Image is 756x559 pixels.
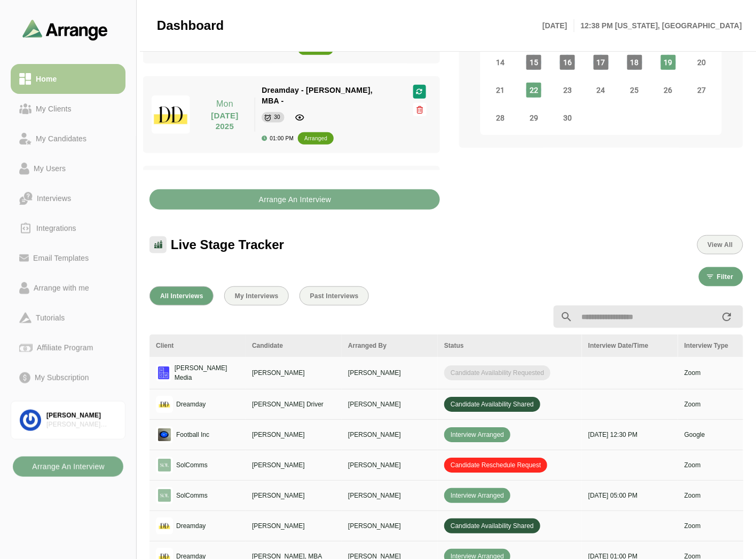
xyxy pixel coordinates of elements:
a: Interviews [11,183,125,213]
button: Arrange An Interview [13,457,123,477]
span: Interview Arranged [444,488,510,503]
p: [PERSON_NAME] Driver [252,400,335,409]
button: View All [697,235,743,254]
div: Interview Date/Time [588,341,672,350]
img: arrangeai-name-small-logo.4d2b8aee.svg [22,19,108,40]
p: [PERSON_NAME] [348,521,431,531]
span: Past Interviews [310,292,359,300]
img: logo [156,457,173,474]
span: Candidate Reschedule Request [444,458,547,473]
span: Sunday, September 14, 2025 [493,55,508,70]
a: My Subscription [11,363,125,393]
div: 30 [274,112,280,123]
a: Integrations [11,213,125,243]
button: Past Interviews [300,286,369,306]
div: My Subscription [30,371,93,384]
p: Mon [201,98,249,110]
p: 12:38 PM [US_STATE], [GEOGRAPHIC_DATA] [574,19,742,32]
div: Candidate [252,341,335,350]
div: [PERSON_NAME] [46,411,116,420]
span: View All [707,241,733,249]
p: Football Inc [176,430,209,440]
span: Dashboard [157,18,224,34]
p: [DATE] 12:30 PM [588,430,672,440]
img: logo [156,364,171,381]
span: Live Stage Tracker [171,237,284,253]
a: Email Templates [11,243,125,273]
p: [PERSON_NAME] [348,368,431,378]
div: Tutorials [31,312,69,324]
span: Interview Arranged [444,427,510,442]
p: [PERSON_NAME] [252,368,335,378]
span: Sunday, September 28, 2025 [493,110,508,125]
a: My Users [11,154,125,183]
p: SolComms [176,460,208,470]
span: Wednesday, September 24, 2025 [594,83,609,98]
b: Arrange An Interview [258,189,332,210]
span: Candidate Availability Shared [444,518,540,533]
button: Arrange An Interview [149,189,440,210]
img: logo [156,396,173,413]
p: [PERSON_NAME] [348,400,431,409]
p: [PERSON_NAME] [348,430,431,440]
span: Friday, September 19, 2025 [661,55,676,70]
img: logo [156,426,173,443]
img: dreamdayla_logo.jpg [152,95,190,134]
span: Thursday, September 18, 2025 [627,55,642,70]
button: My Interviews [224,286,289,306]
div: My Users [29,162,70,175]
p: [PERSON_NAME] Media [175,363,239,382]
button: All Interviews [149,286,214,306]
div: 01:00 PM [262,135,294,141]
span: Tuesday, September 16, 2025 [560,55,575,70]
span: Thursday, September 25, 2025 [627,83,642,98]
p: [PERSON_NAME] [348,460,431,470]
div: [PERSON_NAME] Associates [46,420,116,429]
div: Affiliate Program [33,341,97,354]
p: [PERSON_NAME] [348,491,431,500]
p: [PERSON_NAME] [252,460,335,470]
a: Home [11,64,125,94]
div: Email Templates [29,252,93,265]
p: [PERSON_NAME] [252,521,335,531]
a: Tutorials [11,303,125,333]
button: Filter [699,267,743,286]
img: logo [156,517,173,534]
a: Arrange with me [11,273,125,303]
p: [DATE] 05:00 PM [588,491,672,500]
b: Arrange An Interview [31,457,105,477]
a: My Clients [11,94,125,124]
span: Monday, September 22, 2025 [526,83,541,98]
div: Interviews [33,192,75,205]
a: My Candidates [11,124,125,154]
div: My Candidates [31,132,91,145]
span: Saturday, September 27, 2025 [695,83,710,98]
div: Arrange with me [29,282,93,294]
i: appended action [721,310,734,323]
div: arranged [304,133,327,144]
span: Tuesday, September 23, 2025 [560,83,575,98]
div: Home [31,73,61,85]
div: Client [156,341,239,350]
span: Candidate Availability Requested [444,365,550,380]
span: Saturday, September 20, 2025 [695,55,710,70]
p: Dreamday [176,521,206,531]
p: [DATE] [542,19,574,32]
a: Affiliate Program [11,333,125,363]
span: Monday, September 15, 2025 [526,55,541,70]
span: Filter [716,273,734,281]
span: Sunday, September 21, 2025 [493,83,508,98]
p: SolComms [176,491,208,500]
div: My Clients [31,102,76,115]
span: Monday, September 29, 2025 [526,110,541,125]
span: All Interviews [160,292,203,300]
span: Friday, September 26, 2025 [661,83,676,98]
div: Status [444,341,576,350]
span: Tuesday, September 30, 2025 [560,110,575,125]
p: [DATE] 2025 [201,110,249,132]
p: [PERSON_NAME] [252,491,335,500]
a: [PERSON_NAME][PERSON_NAME] Associates [11,401,125,440]
div: Arranged By [348,341,431,350]
img: logo [156,487,173,504]
span: My Interviews [234,292,279,300]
